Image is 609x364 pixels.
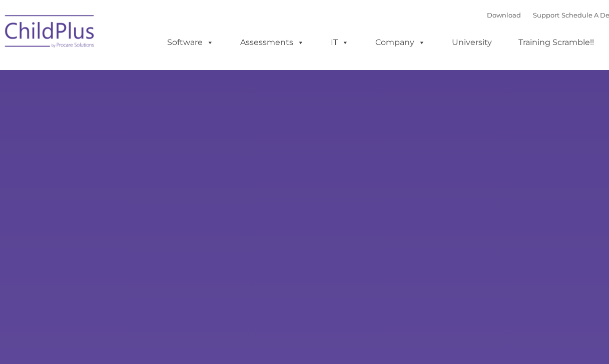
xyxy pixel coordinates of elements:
a: Assessments [230,32,314,52]
a: IT [321,32,359,52]
a: Company [365,32,435,52]
a: Download [487,11,521,19]
a: University [442,32,502,52]
a: Software [157,32,224,52]
a: Training Scramble!! [508,32,604,52]
a: Support [533,11,559,19]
